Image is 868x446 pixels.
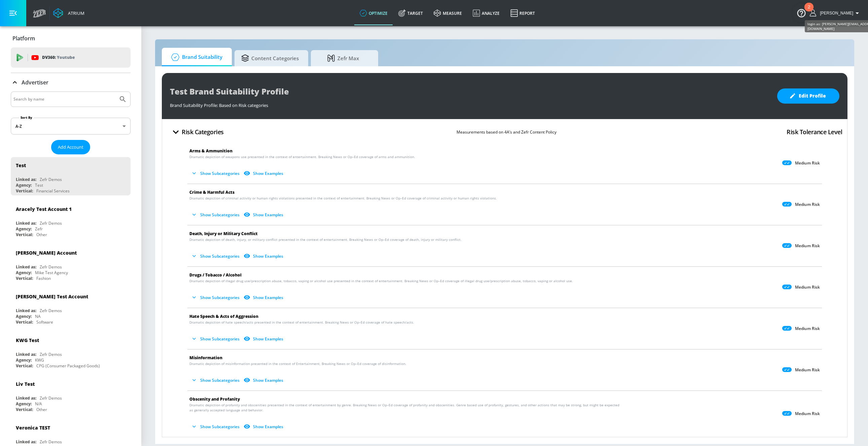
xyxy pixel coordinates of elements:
[16,407,33,412] div: Vertical:
[11,118,131,135] div: A-Z
[53,8,84,18] a: Atrium
[35,401,42,407] div: N/A
[16,232,33,237] div: Vertical:
[189,292,242,303] button: Show Subcategories
[189,320,414,325] span: Dramatic depiction of hate speech/acts presented in the context of entertainment. Breaking News o...
[11,245,131,283] div: [PERSON_NAME] AccountLinked as:Zefr DemosAgency:Mike Test AgencyVertical:Fashion
[16,182,32,188] div: Agency:
[16,250,77,256] div: [PERSON_NAME] Account
[795,326,820,331] p: Medium Risk
[16,401,32,407] div: Agency:
[16,162,26,169] div: Test
[189,278,573,284] span: Dramatic depiction of illegal drug use/prescription abuse, tobacco, vaping or alcohol use present...
[241,50,299,66] span: Content Categories
[11,288,131,327] div: [PERSON_NAME] Test AccountLinked as:Zefr DemosAgency:NAVertical:Software
[11,201,131,239] div: Aracely Test Account 1Linked as:Zefr DemosAgency:ZefrVertical:Other
[58,143,83,151] span: Add Account
[189,231,258,236] span: Death, Injury or Military Conflict
[36,275,51,281] div: Fashion
[189,196,497,201] span: Dramatic depiction of criminal activity or human rights violations presented in the context of en...
[242,292,286,303] button: Show Examples
[189,148,232,154] span: Arms & Ammunition
[65,10,84,16] div: Atrium
[852,22,861,26] span: v 4.24.0
[817,11,853,15] span: [PERSON_NAME]
[16,381,35,387] div: Liv Test
[242,251,286,262] button: Show Examples
[189,421,242,432] button: Show Subcategories
[167,124,226,140] button: Risk Categories
[36,319,53,325] div: Software
[16,424,50,431] div: Veronica TEST
[36,363,100,369] div: CPG (Consumer Packaged Goods)
[182,127,224,137] h4: Risk Categories
[42,54,75,61] p: DV360:
[35,226,43,232] div: Zefr
[787,127,842,137] h4: Risk Tolerance Level
[11,157,131,195] div: TestLinked as:Zefr DemosAgency:TestVertical:Financial Services
[792,3,811,22] button: Open Resource Center, 2 new notifications
[16,188,33,194] div: Vertical:
[40,351,62,357] div: Zefr Demos
[242,375,286,386] button: Show Examples
[36,232,47,237] div: Other
[35,182,43,188] div: Test
[51,140,90,154] button: Add Account
[189,272,242,278] span: Drugs / Tobacco / Alcohol
[16,337,39,343] div: KWG Test
[36,407,47,412] div: Other
[189,251,242,262] button: Show Subcategories
[795,160,820,166] p: Medium Risk
[11,47,131,68] div: DV360: Youtube
[35,270,68,275] div: Mike Test Agency
[16,275,33,281] div: Vertical:
[40,177,62,182] div: Zefr Demos
[40,439,62,445] div: Zefr Demos
[242,168,286,179] button: Show Examples
[189,154,415,159] span: Dramatic depiction of weapons use presented in the context of entertainment. Breaking News or Op–...
[16,439,36,445] div: Linked as:
[810,9,861,17] button: [PERSON_NAME]
[170,99,770,108] div: Brand Suitability Profile: Based on Risk categories
[467,1,505,25] a: Analyze
[318,50,369,66] span: Zefr Max
[40,264,62,270] div: Zefr Demos
[16,363,33,369] div: Vertical:
[40,395,62,401] div: Zefr Demos
[11,376,131,414] div: Liv TestLinked as:Zefr DemosAgency:N/AVertical:Other
[36,188,70,194] div: Financial Services
[189,396,240,402] span: Obscenity and Profanity
[16,177,36,182] div: Linked as:
[242,209,286,220] button: Show Examples
[35,313,41,319] div: NA
[189,333,242,344] button: Show Subcategories
[795,202,820,207] p: Medium Risk
[12,35,35,42] p: Platform
[795,243,820,249] p: Medium Risk
[354,1,393,25] a: optimize
[40,308,62,313] div: Zefr Demos
[16,270,32,275] div: Agency:
[57,54,75,61] p: Youtube
[11,73,131,92] div: Advertiser
[40,220,62,226] div: Zefr Demos
[189,168,242,179] button: Show Subcategories
[16,313,32,319] div: Agency:
[777,88,839,104] button: Edit Profile
[189,403,623,413] span: Dramatic depiction of profanity and obscenities presented in the context of entertainment by genr...
[16,357,32,363] div: Agency:
[16,351,36,357] div: Linked as:
[189,355,222,361] span: Misinformation
[16,206,72,212] div: Aracely Test Account 1
[16,264,36,270] div: Linked as:
[16,308,36,313] div: Linked as:
[393,1,428,25] a: Target
[11,332,131,370] div: KWG TestLinked as:Zefr DemosAgency:KWGVertical:CPG (Consumer Packaged Goods)
[19,115,34,120] label: Sort By
[795,285,820,290] p: Medium Risk
[16,395,36,401] div: Linked as:
[16,226,32,232] div: Agency:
